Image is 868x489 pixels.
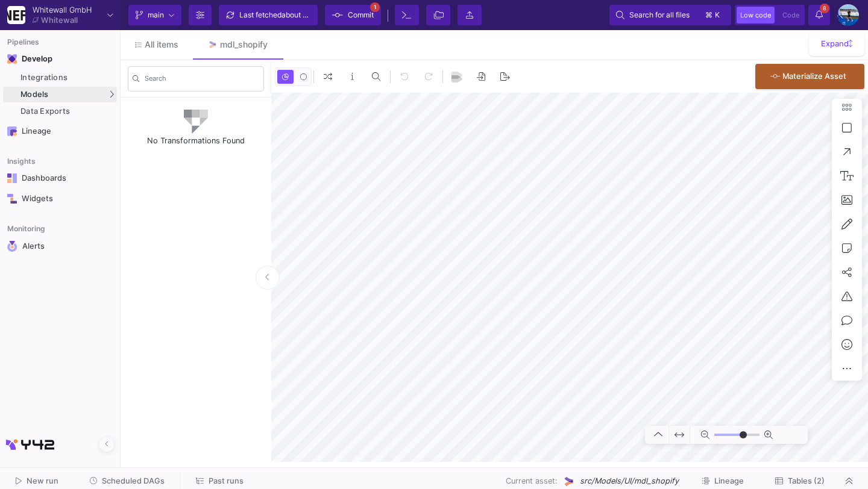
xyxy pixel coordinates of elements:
button: Last fetchedabout 1 hour ago [219,5,318,25]
img: AEdFTp4_RXFoBzJxSaYPMZp7Iyigz82078j9C0hFtL5t=s96-c [837,4,859,26]
span: Tables (2) [788,476,825,485]
button: 8 [808,5,830,25]
span: k [715,8,720,22]
div: Whitewall [41,16,78,24]
div: Alerts [22,241,101,252]
button: Materialize Asset [755,64,864,89]
div: Last fetched [239,6,312,24]
span: main [148,6,164,24]
span: 8 [820,4,829,13]
span: Materialize Asset [782,72,846,81]
span: Search for all files [629,6,690,24]
a: Navigation iconWidgets [3,189,117,208]
button: main [128,5,181,25]
div: Widgets [22,194,100,204]
button: ⌘k [702,8,725,22]
img: Navigation icon [7,54,17,64]
a: Navigation iconDashboards [3,169,117,188]
a: Integrations [3,70,117,86]
div: Integrations [20,73,114,83]
div: Lineage [22,126,100,136]
span: Current asset: [506,475,558,487]
span: src/Models/UI/mdl_shopify [580,475,679,487]
span: Code [782,11,799,19]
img: Tab icon [207,40,218,50]
img: Navigation icon [7,173,17,183]
div: Data Exports [20,107,114,116]
span: New run [27,476,58,485]
img: Navigation icon [7,126,17,136]
button: Commit [325,5,381,25]
a: Data Exports [3,104,117,119]
button: Code [779,7,803,23]
span: Commit [348,6,374,24]
div: Develop [22,54,40,64]
button: Search for all files⌘k [609,5,731,25]
span: Past runs [209,476,244,485]
a: Navigation iconLineage [3,122,117,141]
span: Low code [740,11,771,19]
div: mdl_shopify [220,40,268,49]
div: Whitewall GmbH [33,6,92,14]
img: Navigation icon [7,241,17,252]
span: ⌘ [705,8,712,22]
input: Search [145,76,259,85]
img: Navigation icon [7,194,17,204]
span: about 1 hour ago [281,10,338,19]
span: Models [20,90,49,99]
span: Lineage [714,476,744,485]
div: Dashboards [22,173,100,183]
button: Low code [737,7,775,23]
span: All items [145,40,178,49]
span: Scheduled DAGs [102,476,165,485]
img: UI Model [562,475,575,488]
img: YZ4Yr8zUCx6JYM5gIgaTIQYeTXdcwQjnYC8iZtTV.png [7,6,25,24]
a: Navigation iconAlerts [3,236,117,257]
div: No Transformations Found [121,98,271,153]
mat-expansion-panel-header: Navigation iconDevelop [3,49,117,69]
